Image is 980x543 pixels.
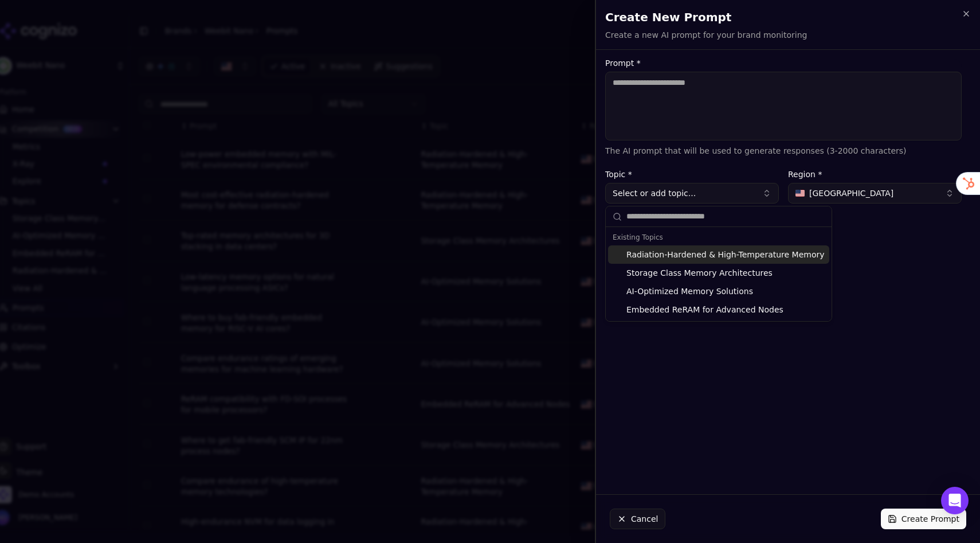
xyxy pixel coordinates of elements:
[606,227,832,321] div: Suggestions
[608,264,829,282] div: Storage Class Memory Architectures
[605,183,779,204] button: Select or add topic...
[809,187,893,199] span: [GEOGRAPHIC_DATA]
[610,509,665,529] button: Cancel
[605,29,807,41] p: Create a new AI prompt for your brand monitoring
[608,282,829,300] div: AI-Optimized Memory Solutions
[605,9,971,25] h2: Create New Prompt
[795,190,805,197] img: United States
[605,59,962,67] label: Prompt *
[608,300,829,319] div: Embedded ReRAM for Advanced Nodes
[605,170,779,178] label: Topic *
[605,145,962,157] p: The AI prompt that will be used to generate responses (3-2000 characters)
[608,229,829,245] div: Existing Topics
[788,170,962,178] label: Region *
[881,509,966,529] button: Create Prompt
[608,245,829,264] div: Radiation-Hardened & High-Temperature Memory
